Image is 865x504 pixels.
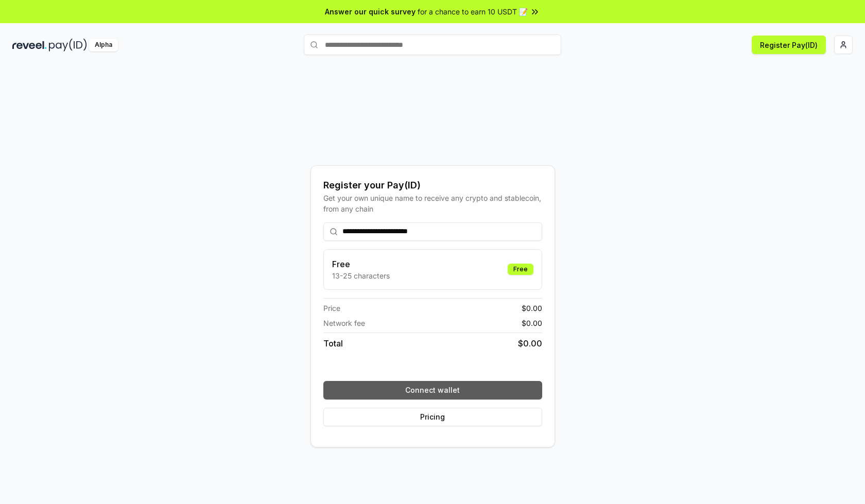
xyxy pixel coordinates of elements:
span: Price [323,303,340,314]
span: for a chance to earn 10 USDT 📝 [418,6,528,17]
img: reveel_dark [12,39,47,51]
span: Network fee [323,318,365,328]
p: 13-25 characters [332,270,390,281]
img: pay_id [49,39,87,51]
h3: Free [332,258,390,270]
div: Free [508,264,533,275]
div: Get your own unique name to receive any crypto and stablecoin, from any chain [323,193,542,214]
button: Register Pay(ID) [752,36,826,54]
span: Total [323,337,343,350]
div: Register your Pay(ID) [323,178,542,193]
button: Pricing [323,408,542,426]
span: Answer our quick survey [325,6,416,17]
button: Connect wallet [323,381,542,399]
span: $ 0.00 [522,303,542,314]
div: Alpha [89,39,118,51]
span: $ 0.00 [518,337,542,350]
span: $ 0.00 [522,318,542,328]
